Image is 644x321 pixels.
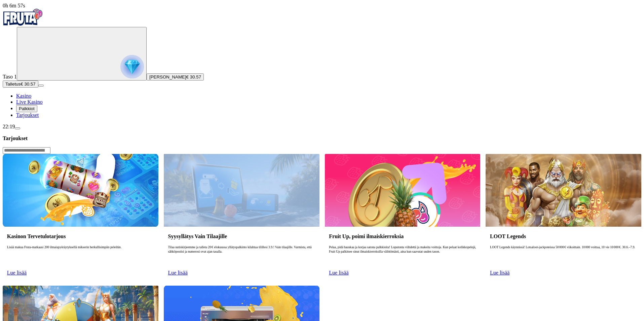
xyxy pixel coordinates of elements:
[329,270,348,276] a: Lue lisää
[329,245,476,267] p: Pelaa, pidä hauskaa ja korjaa satona palkkioita! Loputonta viihdettä ja makeita voittoja. Kun pel...
[147,73,204,81] button: [PERSON_NAME]€ 30.57
[3,21,43,27] a: Fruta
[16,93,31,99] a: Kasino
[3,154,158,227] img: Kasinon Tervetulotarjous
[490,270,509,276] a: Lue lisää
[3,124,15,129] span: 22:19
[168,245,315,267] p: Tilaa uutiskirjeemme ja talleta 20 € elokuussa yllätyspalkinto kilahtaa tilillesi 3.9.! Vain tila...
[3,9,43,26] img: Fruta
[149,74,186,79] span: [PERSON_NAME]
[3,147,50,154] input: Search
[186,74,201,79] span: € 30.57
[3,9,641,118] nav: Primary
[21,82,35,87] span: € 30.57
[490,245,637,267] p: LOOT Legends käynnissä! Lotsaloot‑jackpoteissa 50 000 € viikoittain. 10 000 voittaa, 10 vie 10 00...
[490,233,637,239] h3: LOOT Legends
[168,270,188,276] a: Lue lisää
[120,55,144,78] img: reward progress
[3,3,25,8] span: user session time
[3,135,641,141] h3: Tarjoukset
[7,270,27,276] a: Lue lisää
[168,233,315,239] h3: Syysyllätys Vain Tilaajille
[16,112,39,118] a: Tarjoukset
[38,85,44,87] button: menu
[3,81,38,88] button: Talletusplus icon€ 30.57
[329,233,476,239] h3: Fruit Up, poimi ilmaiskierroksia
[7,245,154,267] p: Lisää makua Fruta-matkaasi 200 ilmaispyöräytyksellä mikserin herkullisimpiin peleihin.
[3,93,641,118] nav: Main menu
[486,154,641,227] img: LOOT Legends
[16,105,37,112] button: Palkkiot
[19,106,35,111] span: Palkkiot
[16,99,43,105] a: Live Kasino
[3,74,17,79] span: Taso 1
[7,233,154,239] h3: Kasinon Tervetulotarjous
[164,154,319,227] img: Syysyllätys Vain Tilaajille
[325,154,481,227] img: Fruit Up, poimi ilmaiskierroksia
[15,127,20,129] button: menu
[5,82,21,87] span: Talletus
[17,27,147,81] button: reward progress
